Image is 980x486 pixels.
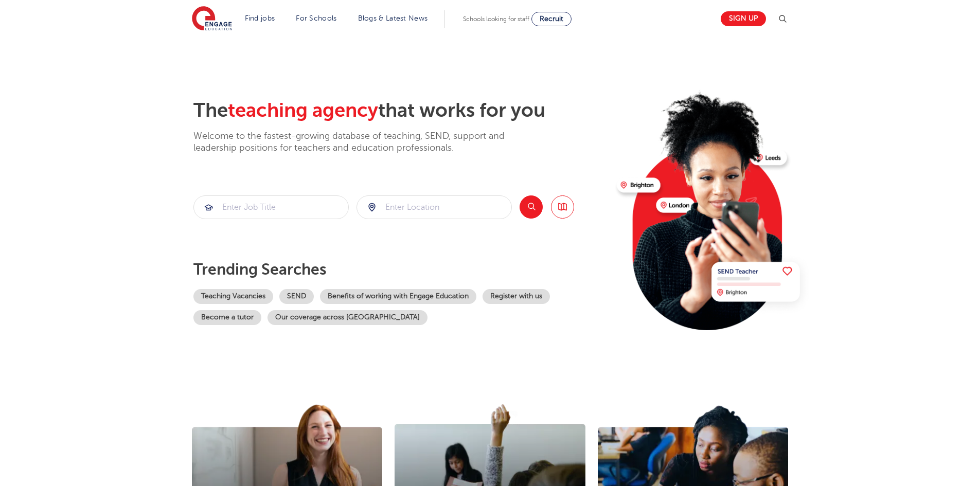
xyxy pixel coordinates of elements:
[194,196,348,219] input: Submit
[357,195,512,219] div: Submit
[192,6,232,32] img: Engage Education
[193,99,609,122] h2: The that works for you
[531,12,572,26] a: Recruit
[358,14,428,22] a: Blogs & Latest News
[193,260,609,279] p: Trending searches
[357,196,511,219] input: Submit
[540,15,563,23] span: Recruit
[193,195,349,219] div: Submit
[279,289,314,304] a: SEND
[721,11,766,26] a: Sign up
[193,130,533,154] p: Welcome to the fastest-growing database of teaching, SEND, support and leadership positions for t...
[268,310,427,325] a: Our coverage across [GEOGRAPHIC_DATA]
[320,289,476,304] a: Benefits of working with Engage Education
[228,99,378,121] span: teaching agency
[463,15,529,23] span: Schools looking for staff
[193,289,273,304] a: Teaching Vacancies
[483,289,550,304] a: Register with us
[520,195,543,219] button: Search
[193,310,261,325] a: Become a tutor
[296,14,336,22] a: For Schools
[245,14,275,22] a: Find jobs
